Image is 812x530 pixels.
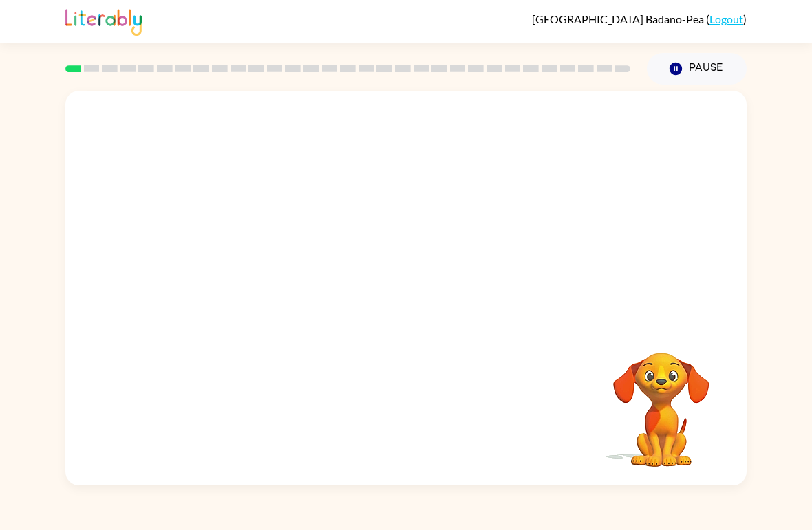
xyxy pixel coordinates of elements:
a: Logout [709,12,743,25]
span: [GEOGRAPHIC_DATA] Badano-Pea [532,12,706,25]
video: Your browser must support playing .mp4 files to use Literably. Please try using another browser. [592,331,730,469]
button: Pause [647,53,747,85]
div: ( ) [532,12,747,25]
img: Literably [65,5,142,36]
